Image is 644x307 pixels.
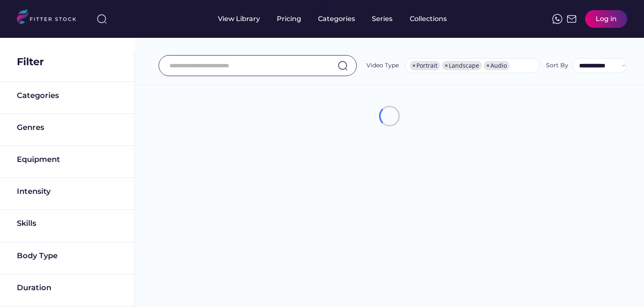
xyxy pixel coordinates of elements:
[318,14,355,24] div: Categories
[412,63,416,69] span: ×
[596,14,617,24] div: Log in
[567,14,577,24] img: Frame%2051.svg
[108,251,118,261] img: yH5BAEAAAAALAAAAAABAAEAAAIBRAA7
[277,14,301,24] div: Pricing
[17,122,44,133] div: Genres
[486,63,490,69] span: ×
[338,61,348,71] img: search-normal.svg
[445,63,448,69] span: ×
[17,90,59,101] div: Categories
[318,4,329,13] div: fvck
[97,14,107,24] img: search-normal%203.svg
[410,61,440,70] li: Portrait
[372,14,393,24] div: Series
[552,14,562,24] img: meteor-icons_whatsapp%20%281%29.svg
[17,251,58,261] div: Body Type
[366,61,399,70] div: Video Type
[17,186,50,197] div: Intensity
[442,61,482,70] li: Landscape
[108,155,118,165] img: yH5BAEAAAAALAAAAAABAAEAAAIBRAA7
[108,283,118,293] img: yH5BAEAAAAALAAAAAABAAEAAAIBRAA7
[17,154,60,165] div: Equipment
[17,283,51,293] div: Duration
[218,14,260,24] div: View Library
[410,14,447,24] div: Collections
[17,9,83,26] img: LOGO.svg
[17,218,38,229] div: Skills
[17,55,44,69] div: Filter
[108,219,118,229] img: yH5BAEAAAAALAAAAAABAAEAAAIBRAA7
[484,61,509,70] li: Audio
[108,187,118,197] img: yH5BAEAAAAALAAAAAABAAEAAAIBRAA7
[546,61,568,70] div: Sort By
[108,122,118,132] img: yH5BAEAAAAALAAAAAABAAEAAAIBRAA7
[108,90,118,101] img: yH5BAEAAAAALAAAAAABAAEAAAIBRAA7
